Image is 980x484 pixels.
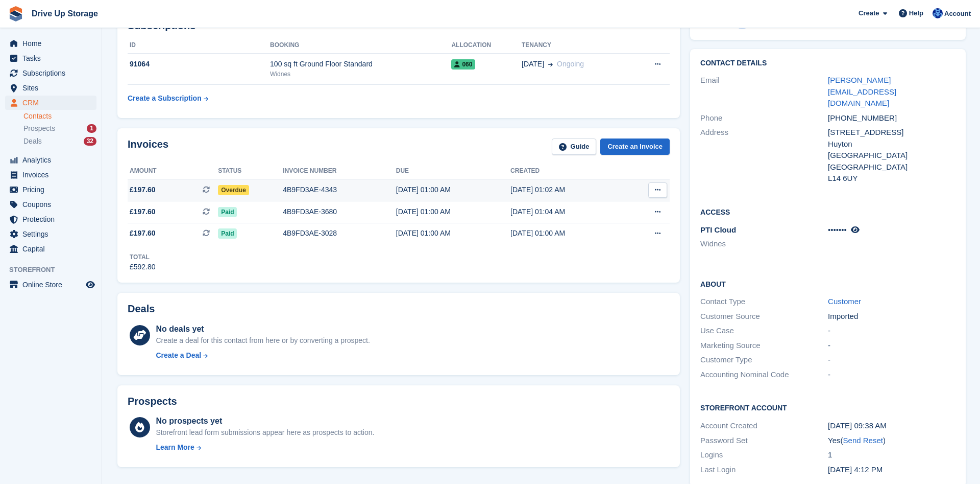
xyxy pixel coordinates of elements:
div: [DATE] 01:00 AM [510,228,625,239]
span: Home [22,36,84,51]
div: [PHONE_NUMBER] [828,112,955,124]
a: menu [5,66,96,80]
th: ID [128,37,270,54]
span: Coupons [22,197,84,212]
div: - [828,354,955,366]
a: menu [5,278,96,292]
a: Deals 32 [23,136,96,147]
th: Allocation [451,37,522,54]
span: Online Store [22,278,84,292]
span: Help [909,8,923,18]
span: Account [944,9,971,19]
div: 1 [828,449,955,461]
span: Prospects [23,124,55,133]
div: 4B9FD3AE-4343 [283,185,396,195]
time: 2025-08-12 15:12:53 UTC [828,465,883,474]
div: [DATE] 01:04 AM [510,206,625,217]
div: Account Created [700,420,828,432]
div: - [828,340,955,352]
span: PTI Cloud [700,225,736,234]
div: Accounting Nominal Code [700,369,828,381]
div: £592.80 [130,262,156,272]
a: menu [5,153,96,167]
div: Logins [700,449,828,461]
div: No prospects yet [156,415,374,427]
div: [DATE] 01:02 AM [510,185,625,195]
div: 100 sq ft Ground Floor Standard [270,59,451,70]
div: Customer Type [700,354,828,366]
th: Created [510,163,625,179]
th: Status [218,163,283,179]
span: Protection [22,212,84,226]
div: Password Set [700,435,828,447]
div: Phone [700,112,828,124]
div: Create a Subscription [128,93,202,104]
a: Customer [828,297,861,306]
div: [GEOGRAPHIC_DATA] [828,162,955,173]
a: menu [5,182,96,197]
th: Amount [128,163,218,179]
a: menu [5,81,96,95]
img: stora-icon-8386f47178a22dfd0bd8f6a31ec36ba5ce8667c1dd55bd0f319d3a0aa187defe.svg [8,6,23,21]
span: Paid [218,207,237,217]
span: [DATE] [522,59,544,70]
a: menu [5,212,96,226]
span: 060 [451,59,475,70]
div: Create a deal for this contact from here or by converting a prospect. [156,335,370,346]
a: menu [5,51,96,65]
h2: Deals [128,303,155,315]
div: Use Case [700,325,828,337]
div: Huyton [828,139,955,150]
div: 4B9FD3AE-3028 [283,228,396,239]
a: [PERSON_NAME][EMAIL_ADDRESS][DOMAIN_NAME] [828,76,896,107]
div: 4B9FD3AE-3680 [283,206,396,217]
a: Prospects 1 [23,123,96,134]
div: 32 [84,137,96,146]
span: CRM [22,96,84,110]
div: L14 6UY [828,173,955,185]
span: Tasks [22,51,84,65]
span: Create [859,8,879,18]
div: Address [700,127,828,185]
th: Tenancy [522,37,632,54]
a: Create an Invoice [600,139,670,155]
div: 1 [87,124,96,133]
img: Widnes Team [933,8,943,18]
span: Analytics [22,153,84,167]
a: Drive Up Storage [28,5,102,22]
span: Ongoing [557,60,584,68]
a: menu [5,197,96,212]
a: Contacts [23,111,96,121]
h2: Prospects [128,396,177,407]
div: [STREET_ADDRESS] [828,127,955,139]
span: £197.60 [130,185,156,195]
span: £197.60 [130,206,156,217]
li: Widnes [700,238,828,250]
span: Paid [218,228,237,239]
h2: About [700,279,955,289]
div: Widnes [270,70,451,79]
span: ••••••• [828,225,847,234]
span: Subscriptions [22,66,84,80]
h2: Storefront Account [700,402,955,412]
div: Yes [828,435,955,447]
span: Deals [23,136,42,146]
a: menu [5,227,96,241]
a: Guide [552,139,597,155]
div: Imported [828,311,955,322]
div: Contact Type [700,296,828,308]
div: Learn More [156,442,194,453]
h2: Contact Details [700,59,955,67]
a: menu [5,36,96,51]
h2: Access [700,206,955,217]
div: No deals yet [156,323,370,335]
th: Due [396,163,510,179]
div: Storefront lead form submissions appear here as prospects to action. [156,427,374,438]
div: [DATE] 01:00 AM [396,228,510,239]
a: menu [5,242,96,256]
span: £197.60 [130,228,156,239]
a: Learn More [156,442,374,453]
div: [DATE] 01:00 AM [396,206,510,217]
span: ( ) [841,436,886,445]
div: Marketing Source [700,340,828,352]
